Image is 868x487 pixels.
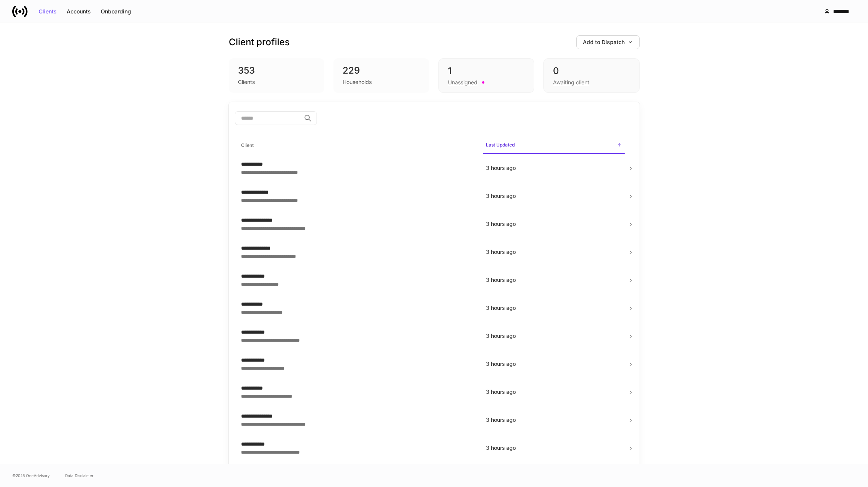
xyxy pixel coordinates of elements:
[101,9,131,14] div: Onboarding
[238,138,477,153] span: Client
[12,472,50,479] span: © 2025 OneAdvisory
[343,78,372,86] div: Households
[96,5,136,18] button: Onboarding
[448,79,477,86] div: Unassigned
[486,332,622,340] p: 3 hours ago
[241,141,254,149] h6: Client
[238,64,315,77] div: 353
[65,472,94,479] a: Data Disclaimer
[486,192,622,200] p: 3 hours ago
[486,444,622,452] p: 3 hours ago
[486,276,622,284] p: 3 hours ago
[486,164,622,172] p: 3 hours ago
[553,79,589,86] div: Awaiting client
[486,141,515,148] h6: Last Updated
[343,64,420,77] div: 229
[486,304,622,312] p: 3 hours ago
[34,5,62,18] button: Clients
[438,58,534,93] div: 1Unassigned
[543,58,639,93] div: 0Awaiting client
[39,9,57,14] div: Clients
[229,36,290,48] h3: Client profiles
[486,388,622,396] p: 3 hours ago
[486,248,622,256] p: 3 hours ago
[238,78,255,86] div: Clients
[62,5,96,18] button: Accounts
[553,65,630,77] div: 0
[448,65,525,77] div: 1
[486,360,622,368] p: 3 hours ago
[576,35,640,49] button: Add to Dispatch
[67,9,91,14] div: Accounts
[483,137,625,154] span: Last Updated
[486,416,622,424] p: 3 hours ago
[583,39,633,45] div: Add to Dispatch
[486,220,622,228] p: 3 hours ago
